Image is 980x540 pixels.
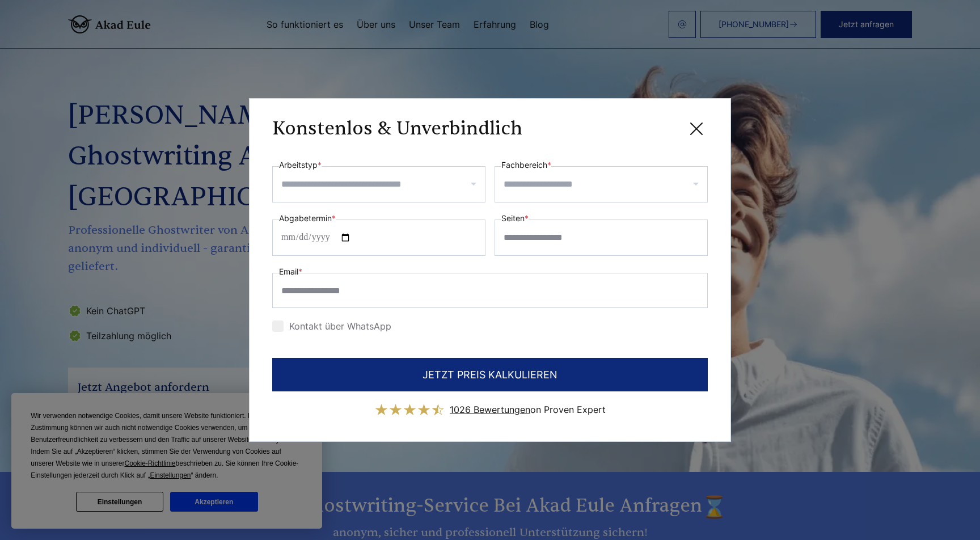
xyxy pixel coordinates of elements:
label: Fachbereich [501,158,551,172]
div: on Proven Expert [450,400,606,419]
h3: Konstenlos & Unverbindlich [272,117,522,140]
label: Arbeitstyp [279,158,322,172]
label: Email [279,265,302,279]
label: Abgabetermin [279,212,336,225]
span: 1026 Bewertungen [450,404,530,415]
label: Kontakt über WhatsApp [272,320,391,332]
label: Seiten [501,212,529,225]
button: JETZT PREIS KALKULIEREN [272,358,708,391]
